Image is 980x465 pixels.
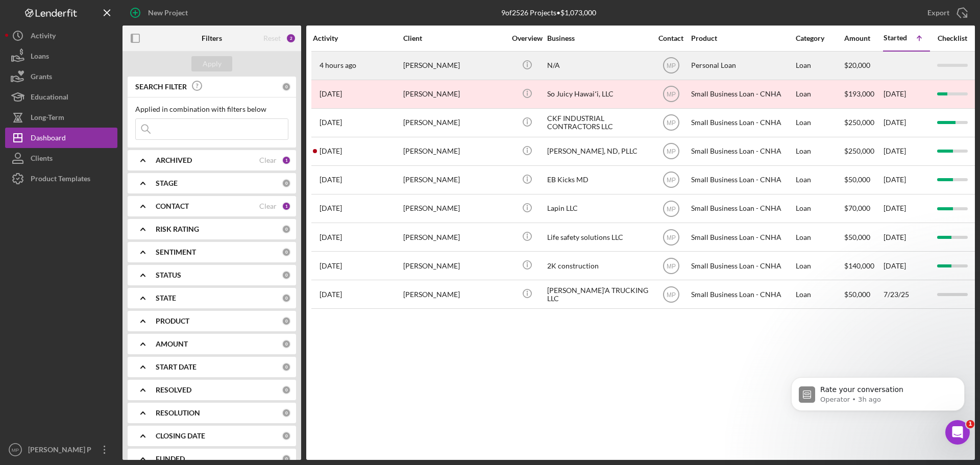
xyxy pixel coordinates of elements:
div: Client [403,34,505,42]
div: [PERSON_NAME] [403,109,505,136]
div: 0 [282,179,291,188]
div: Activity [313,34,402,42]
div: 0 [282,225,291,234]
text: MP [667,205,676,212]
div: Long-Term [31,107,64,130]
div: Michiyo says… [8,308,196,348]
button: Loans [5,46,117,66]
div: Small Business Loan - CNHA [691,109,793,136]
div: $250,000 [844,138,883,165]
b: CONTACT [156,202,189,210]
div: Small Business Loan - CNHA [691,166,793,193]
div: Reset [263,34,281,42]
div: Clear [259,202,277,210]
time: 2025-08-12 20:46 [320,61,356,69]
div: Small Business Loan - CNHA [691,252,793,279]
text: MP [667,91,676,98]
div: Clients [31,148,53,171]
div: Unfortunately I don't have an ETA for now, I am still consulting with my engineering team. I unde... [16,103,159,183]
iframe: Intercom live chat [945,420,970,445]
div: 9 of 2526 Projects • $1,073,000 [501,9,596,17]
div: Great news, [PERSON_NAME]! Our team did a fix and I was able to turn on the link now. You should ... [16,233,159,293]
div: [DATE] [884,109,929,136]
div: Loan [796,281,843,308]
div: Lapin LLC [547,195,649,222]
button: Home [178,4,198,23]
button: Gif picker [32,334,40,342]
b: SEARCH FILTER [135,83,187,91]
time: 2025-08-09 00:11 [320,262,342,270]
div: Grants [31,66,52,89]
div: [PERSON_NAME]'A TRUCKING LLC [547,281,649,308]
b: FUNDED [156,455,185,463]
div: 0 [282,408,291,418]
div: 7/23/25 [884,281,929,308]
div: Clear [259,156,277,164]
button: Clients [5,148,117,168]
div: 0 [282,454,291,463]
div: $250,000 [844,109,883,136]
button: Send a message… [175,330,191,347]
b: CLOSING DATE [156,432,205,440]
div: [PERSON_NAME] [403,138,505,165]
time: 2025-08-11 00:53 [320,147,342,155]
div: 1 [282,156,291,165]
div: no problems [135,33,196,55]
div: Loan [796,224,843,251]
div: Contact [652,34,690,42]
img: Profile image for Operator [29,6,45,22]
div: no problems [143,39,188,49]
div: 0 [282,271,291,280]
div: Loan [796,252,843,279]
button: Grants [5,66,117,87]
div: $50,000 [844,166,883,193]
b: RISK RATING [156,225,199,233]
div: N/A [547,52,649,79]
div: Started [884,34,907,42]
div: Amazing! Thank you very much for understanding the urgency! [37,308,196,340]
div: [PERSON_NAME] [403,224,505,251]
time: 2025-07-08 01:26 [320,233,342,241]
h1: Operator [50,5,86,13]
div: ok understand [136,203,188,213]
b: RESOLUTION [156,409,200,417]
div: Product [691,34,793,42]
time: 2025-05-05 02:16 [320,90,342,98]
div: Activity [31,26,56,48]
time: 2025-07-17 21:26 [320,290,342,299]
b: PRODUCT [156,317,189,325]
b: START DATE [156,363,197,371]
div: [DATE] [884,138,929,165]
div: ok understand [128,197,196,219]
div: Small Business Loan - CNHA [691,281,793,308]
div: Export [927,3,949,23]
div: Christina says… [8,227,196,308]
time: 2025-08-09 03:32 [320,176,342,184]
div: 0 [282,385,291,395]
iframe: Intercom notifications message [776,356,980,437]
div: So Juicy Hawaiʻi, LLC [547,81,649,108]
div: Small Business Loan - CNHA [691,81,793,108]
textarea: Message… [9,313,195,330]
button: Emoji picker [16,334,24,342]
button: Export [917,3,975,23]
button: New Project [122,3,198,23]
div: Loans [31,46,49,69]
button: Educational [5,87,117,107]
div: Michiyo says… [8,197,196,228]
div: Michiyo says… [8,33,196,56]
button: go back [7,4,26,23]
div: Category [796,34,843,42]
div: EB Kicks MD [547,166,649,193]
text: MP [667,62,676,69]
div: Small Business Loan - CNHA [691,138,793,165]
div: Applied in combination with filters below [135,105,288,113]
div: Apply [203,56,222,71]
div: [DATE] [884,195,929,222]
div: Would you advise how long the cloning the product take? [37,56,196,88]
a: Dashboard [5,128,117,148]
